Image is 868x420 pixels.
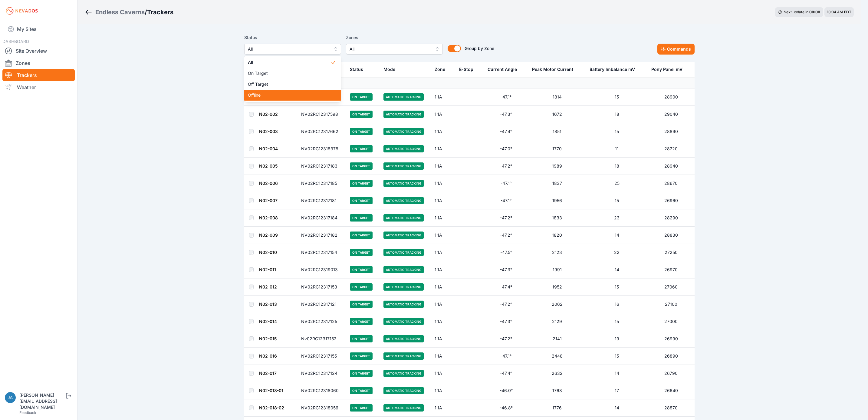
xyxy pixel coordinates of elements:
[244,44,341,55] button: All
[244,56,341,102] div: All
[248,70,330,76] span: On Target
[248,81,330,87] span: Off Target
[248,92,330,98] span: Offline
[248,59,330,65] span: All
[248,45,329,53] span: All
